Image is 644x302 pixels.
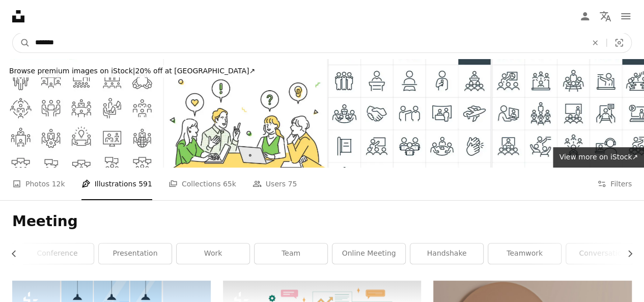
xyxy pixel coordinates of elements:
[9,67,135,75] span: Browse premium images on iStock |
[566,243,639,264] a: conversation
[12,168,65,200] a: Photos 12k
[52,178,65,189] span: 12k
[12,243,23,264] button: scroll list to the left
[607,33,631,52] button: Visual search
[12,212,632,231] h1: Meeting
[9,67,255,75] span: 20% off at [GEOGRAPHIC_DATA] ↗
[615,6,636,26] button: Menu
[553,147,644,168] a: View more on iStock↗
[332,243,405,264] a: online meeting
[288,178,297,189] span: 75
[99,243,172,264] a: presentation
[597,168,632,200] button: Filters
[255,243,327,264] a: team
[584,33,606,52] button: Clear
[12,33,632,53] form: Find visuals sitewide
[575,6,595,26] a: Log in / Sign up
[177,243,249,264] a: work
[164,59,327,168] img: College students meeting in a brainstorming team
[13,33,30,52] button: Search Unsplash
[328,59,491,168] img: Convention Thin Line Icons - Editable Stroke
[595,6,615,26] button: Language
[488,243,561,264] a: teamwork
[621,243,632,264] button: scroll list to the right
[410,243,483,264] a: handshake
[253,168,297,200] a: Users 75
[223,178,236,189] span: 65k
[12,10,24,22] a: Home — Unsplash
[21,243,94,264] a: conference
[169,168,236,200] a: Collections 65k
[559,153,638,161] span: View more on iStock ↗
